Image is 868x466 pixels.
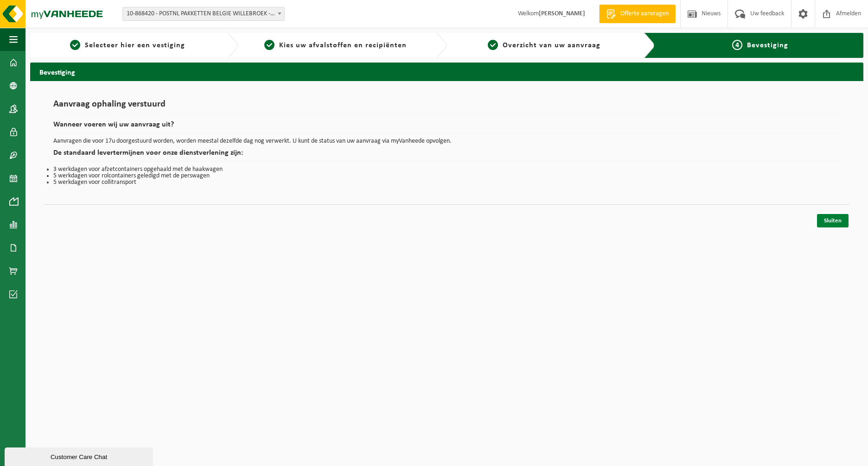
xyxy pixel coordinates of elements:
span: 1 [70,40,80,50]
li: 3 werkdagen voor afzetcontainers opgehaald met de haakwagen [53,166,840,173]
h2: Bevestiging [30,63,863,81]
span: 2 [264,40,274,50]
a: 1Selecteer hier een vestiging [35,40,220,51]
a: 3Overzicht van uw aanvraag [452,40,637,51]
p: Aanvragen die voor 17u doorgestuurd worden, worden meestal dezelfde dag nog verwerkt. U kunt de s... [53,138,840,145]
span: Offerte aanvragen [618,9,671,19]
span: Kies uw afvalstoffen en recipiënten [279,42,407,49]
li: 5 werkdagen voor collitransport [53,179,840,186]
span: 3 [488,40,498,50]
h2: De standaard levertermijnen voor onze dienstverlening zijn: [53,149,840,162]
a: Sluiten [817,214,849,227]
li: 5 werkdagen voor rolcontainers geledigd met de perswagen [53,173,840,179]
h1: Aanvraag ophaling verstuurd [53,100,840,114]
a: 2Kies uw afvalstoffen en recipiënten [243,40,428,51]
span: 4 [732,40,742,50]
span: 10-868420 - POSTNL PAKKETTEN BELGIE WILLEBROEK - WILLEBROEK [122,7,285,21]
strong: [PERSON_NAME] [539,10,585,17]
span: Selecteer hier een vestiging [85,42,185,49]
span: Bevestiging [747,42,788,49]
span: 10-868420 - POSTNL PAKKETTEN BELGIE WILLEBROEK - WILLEBROEK [123,7,284,20]
iframe: chat widget [5,446,155,466]
span: Overzicht van uw aanvraag [503,42,600,49]
h2: Wanneer voeren wij uw aanvraag uit? [53,121,840,133]
a: Offerte aanvragen [599,5,676,23]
